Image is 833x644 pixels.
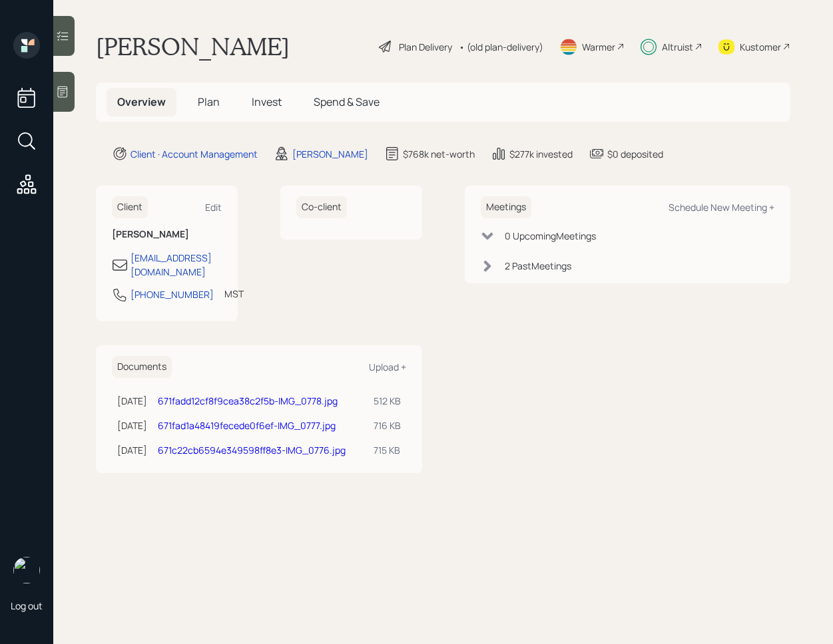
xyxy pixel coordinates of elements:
[158,395,338,407] a: 671fadd12cf8f9cea38c2f5b-IMG_0778.jpg
[158,444,346,456] a: 671c22cb6594e349598ff8e3-IMG_0776.jpg
[399,40,452,54] div: Plan Delivery
[131,251,222,279] div: [EMAIL_ADDRESS][DOMAIN_NAME]
[509,147,573,161] div: $277k invested
[669,201,774,214] div: Schedule New Meeting +
[112,229,222,240] h6: [PERSON_NAME]
[112,356,172,378] h6: Documents
[505,229,596,243] div: 0 Upcoming Meeting s
[459,40,543,54] div: • (old plan-delivery)
[374,443,401,457] div: 715 KB
[131,287,214,301] div: [PHONE_NUMBER]
[292,147,368,161] div: [PERSON_NAME]
[505,259,571,273] div: 2 Past Meeting s
[374,394,401,408] div: 512 KB
[662,40,693,54] div: Altruist
[11,599,43,612] div: Log out
[403,147,475,161] div: $768k net-worth
[252,94,282,109] span: Invest
[117,94,166,109] span: Overview
[131,147,258,161] div: Client · Account Management
[481,196,531,218] h6: Meetings
[158,419,336,432] a: 671fad1a48419fecede0f6ef-IMG_0777.jpg
[582,40,615,54] div: Warmer
[296,196,347,218] h6: Co-client
[117,418,147,432] div: [DATE]
[112,196,148,218] h6: Client
[740,40,781,54] div: Kustomer
[205,201,222,214] div: Edit
[607,147,663,161] div: $0 deposited
[13,557,40,583] img: retirable_logo.png
[198,94,220,109] span: Plan
[96,32,290,61] h1: [PERSON_NAME]
[369,361,406,373] div: Upload +
[117,394,147,408] div: [DATE]
[374,418,401,432] div: 716 KB
[117,443,147,457] div: [DATE]
[314,94,380,109] span: Spend & Save
[224,287,244,301] div: MST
